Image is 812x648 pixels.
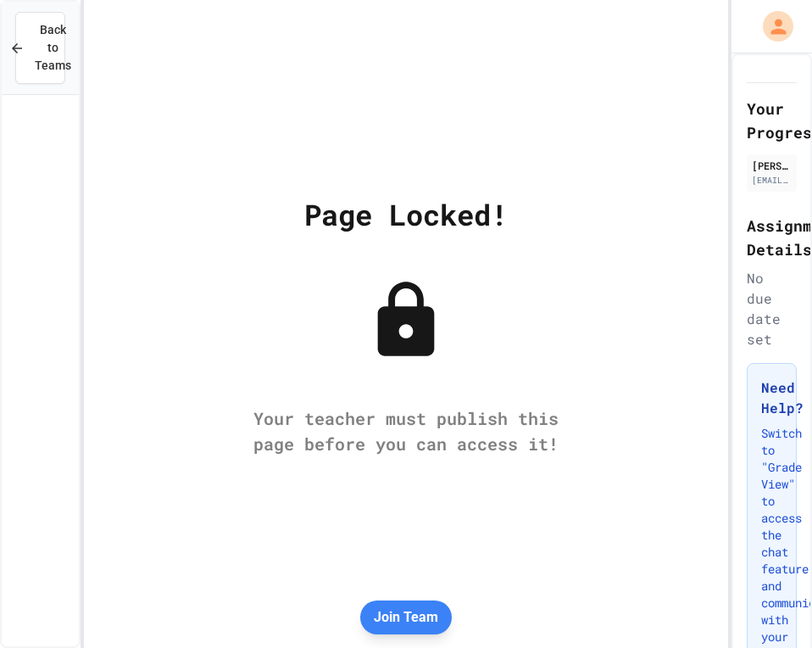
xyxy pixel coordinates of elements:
[752,158,792,173] div: [PERSON_NAME]
[745,7,798,46] div: My Account
[752,174,792,187] div: [EMAIL_ADDRESS][DOMAIN_NAME]
[35,21,71,75] span: Back to Teams
[747,268,797,349] div: No due date set
[236,405,576,456] div: Your teacher must publish this page before you can access it!
[360,601,452,634] button: Join Team
[761,377,782,418] h3: Need Help?
[15,12,65,84] button: Back to Teams
[747,97,797,144] h2: Your Progress
[747,214,797,261] h2: Assignment Details
[304,193,508,236] div: Page Locked!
